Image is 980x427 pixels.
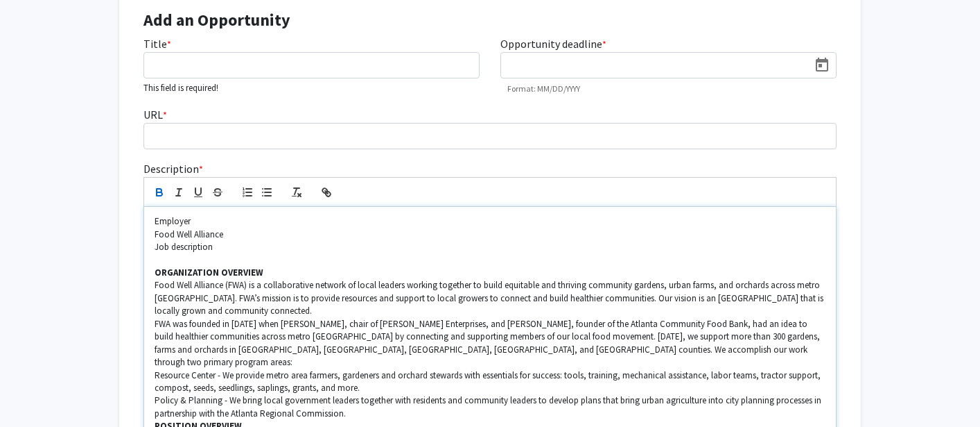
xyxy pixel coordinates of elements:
label: Opportunity deadline [500,35,606,52]
small: This field is required! [143,82,218,93]
p: Job description [155,241,825,253]
p: Employer [155,215,825,228]
p: FWA was founded in [DATE] when [PERSON_NAME], chair of [PERSON_NAME] Enterprises, and [PERSON_NAM... [155,318,825,369]
p: Food Well Alliance [155,228,825,241]
button: Open calendar [808,53,836,78]
label: Title [143,35,171,52]
p: Resource Center - We provide metro area farmers, gardeners and orchard stewards with essentials f... [155,369,825,395]
iframe: Chat [10,365,59,417]
p: Food Well Alliance (FWA) is a collaborative network of local leaders working together to build eq... [155,279,825,317]
label: URL [143,106,167,123]
mat-hint: Format: MM/DD/YYYY [507,84,580,94]
label: Description [143,160,203,177]
strong: ORGANIZATION OVERVIEW [155,267,263,278]
p: Policy & Planning - We bring local government leaders together with residents and community leade... [155,394,825,420]
strong: Add an Opportunity [143,9,290,31]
